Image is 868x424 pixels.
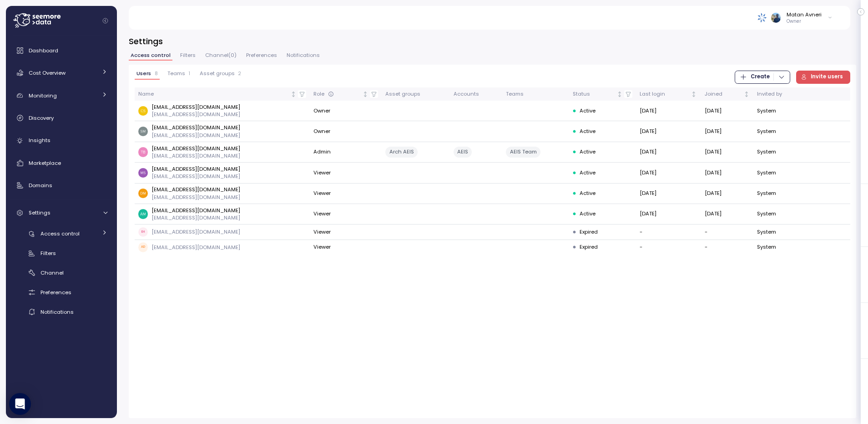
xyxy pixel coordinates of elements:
[29,137,50,144] span: Insights
[701,87,753,101] th: JoinedNot sorted
[751,71,770,83] span: Create
[287,53,320,58] span: Notifications
[636,225,701,240] td: -
[10,109,113,127] a: Discovery
[580,243,598,251] span: Expired
[40,230,80,237] span: Access control
[29,114,54,122] span: Discovery
[753,101,805,121] td: System
[151,194,240,201] p: [EMAIL_ADDRESS][DOMAIN_NAME]
[753,142,805,163] td: System
[796,71,851,84] button: Invite users
[151,145,240,152] p: [EMAIL_ADDRESS][DOMAIN_NAME]
[151,103,240,111] p: [EMAIL_ADDRESS][DOMAIN_NAME]
[310,225,382,240] td: Viewer
[246,53,277,58] span: Preferences
[10,266,113,281] a: Channel
[151,244,240,251] p: [EMAIL_ADDRESS][DOMAIN_NAME]
[753,240,805,255] td: System
[100,17,111,24] button: Collapse navigation
[151,124,240,131] p: [EMAIL_ADDRESS][DOMAIN_NAME]
[580,148,595,156] span: Active
[10,87,113,105] a: Monitoring
[636,142,701,163] td: [DATE]
[362,91,368,97] div: Not sorted
[580,128,595,136] span: Active
[40,250,56,257] span: Filters
[10,176,113,194] a: Domains
[29,182,52,189] span: Domains
[10,64,113,82] a: Cost Overview
[701,184,753,204] td: [DATE]
[180,53,196,58] span: Filters
[10,285,113,300] a: Preferences
[757,13,767,22] img: 68790ce639d2d68da1992664.PNG
[580,107,595,115] span: Active
[701,101,753,121] td: [DATE]
[636,101,701,121] td: [DATE]
[29,69,66,77] span: Cost Overview
[151,186,240,193] p: [EMAIL_ADDRESS][DOMAIN_NAME]
[616,91,623,97] div: Not sorted
[40,269,64,276] span: Channel
[636,87,701,101] th: Last loginNot sorted
[811,71,843,83] span: Invite users
[151,228,240,235] p: [EMAIL_ADDRESS][DOMAIN_NAME]
[10,226,113,241] a: Access control
[580,189,595,198] span: Active
[151,132,240,139] p: [EMAIL_ADDRESS][DOMAIN_NAME]
[636,184,701,204] td: [DATE]
[753,121,805,142] td: System
[385,90,446,98] div: Asset groups
[310,101,382,121] td: Owner
[138,147,148,157] img: 882efdc129525fea86e78706833eef46
[636,163,701,183] td: [DATE]
[10,304,113,319] a: Notifications
[29,159,61,167] span: Marketplace
[138,90,289,98] div: Name
[454,90,499,98] div: Accounts
[9,393,31,415] div: Open Intercom Messenger
[10,246,113,261] a: Filters
[29,47,58,54] span: Dashboard
[290,91,297,97] div: Not sorted
[743,91,750,97] div: Not sorted
[753,184,805,204] td: System
[701,163,753,183] td: [DATE]
[580,210,595,218] span: Active
[151,111,240,118] p: [EMAIL_ADDRESS][DOMAIN_NAME]
[138,189,148,198] img: 24fec2addac605700b4f97d3f8d05a46
[569,87,636,101] th: StatusNot sorted
[151,165,240,173] p: [EMAIL_ADDRESS][DOMAIN_NAME]
[151,173,240,180] p: [EMAIL_ADDRESS][DOMAIN_NAME]
[580,228,598,236] span: Expired
[310,204,382,225] td: Viewer
[129,36,856,47] h3: Settings
[701,240,753,255] td: -
[135,87,310,101] th: NameNot sorted
[701,121,753,142] td: [DATE]
[771,13,781,22] img: ALV-UjUNYacDrKOnePGUz8PzM0jy_4wD_UI0SkCowy2eZPZFJEW7A81YsOjboc7IWsEhTewamMbc2_q_NSqqAm8BSj8cq2pGk...
[189,71,190,77] p: 1
[40,308,74,316] span: Notifications
[787,18,822,25] p: Owner
[138,106,148,116] img: 30f31bb3582bac9e5ca6f973bf708204
[636,204,701,225] td: [DATE]
[155,71,158,77] p: 8
[310,87,382,101] th: RoleNot sorted
[310,240,382,255] td: Viewer
[313,90,361,98] div: Role
[310,142,382,163] td: Admin
[136,71,151,76] span: Users
[701,225,753,240] td: -
[506,90,565,98] div: Teams
[310,184,382,204] td: Viewer
[131,53,171,58] span: Access control
[200,71,235,76] span: Asset groups
[691,91,697,97] div: Not sorted
[385,147,417,157] div: Arch AEIS
[10,204,113,222] a: Settings
[753,163,805,183] td: System
[138,227,148,237] span: EH
[310,163,382,183] td: Viewer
